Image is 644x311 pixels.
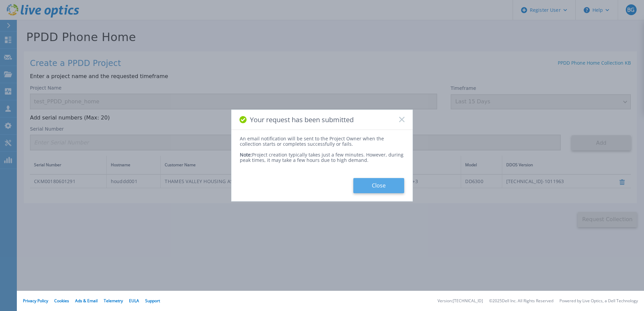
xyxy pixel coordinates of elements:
li: Version: [TECHNICAL_ID] [438,299,483,303]
span: Note: [240,151,252,158]
li: © 2025 Dell Inc. All Rights Reserved [489,299,553,303]
div: An email notification will be sent to the Project Owner when the collection starts or completes s... [240,136,404,147]
a: EULA [129,298,139,304]
a: Ads & Email [75,298,98,304]
a: Support [145,298,160,304]
span: Your request has been submitted [250,116,354,124]
a: Cookies [54,298,69,304]
li: Powered by Live Optics, a Dell Technology [559,299,638,303]
a: Telemetry [104,298,123,304]
div: Project creation typically takes just a few minutes. However, during peak times, it may take a fe... [240,147,404,163]
button: Close [353,178,404,193]
a: Privacy Policy [23,298,48,304]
